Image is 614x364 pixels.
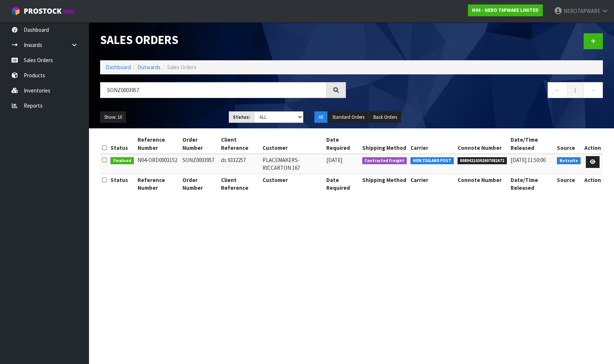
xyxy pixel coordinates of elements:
[509,174,555,193] th: Date/Time Released
[261,154,324,174] td: PLACEMAKERS-RICCARTON 167
[583,82,603,98] a: →
[100,82,327,98] input: Search sales orders
[106,64,131,71] a: Dashboard
[410,157,454,165] span: NEW ZEALAND POST
[582,174,603,193] th: Action
[24,6,62,16] span: ProStock
[360,134,409,154] th: Shipping Method
[314,111,327,123] button: All
[362,157,407,165] span: Contracted Freight
[456,174,509,193] th: Connote Number
[509,134,555,154] th: Date/Time Released
[233,114,250,120] strong: Status:
[555,134,582,154] th: Source
[328,111,369,123] button: Standard Orders
[100,33,346,47] h1: Sales Orders
[110,157,134,165] span: Finalised
[167,64,197,71] span: Sales Orders
[409,134,456,154] th: Carrier
[511,156,545,164] span: [DATE] 11:50:00
[261,174,324,193] th: Customer
[324,134,360,154] th: Date Required
[582,134,603,154] th: Action
[136,154,181,174] td: N04-ORD0003152
[564,7,600,14] span: NEROTAPWARE
[100,111,126,123] button: Show: 10
[555,174,582,193] th: Source
[181,134,219,154] th: Order Number
[109,134,136,154] th: Status
[326,156,342,164] span: [DATE]
[472,7,539,13] strong: N04 - NERO TAPWARE LIMITED
[557,157,581,165] span: Netsuite
[409,174,456,193] th: Carrier
[136,134,181,154] th: Reference Number
[456,134,509,154] th: Connote Number
[458,157,507,165] span: 00894210392607082672
[11,6,20,16] img: cube-alt.png
[369,111,401,123] button: Back Orders
[219,134,261,154] th: Client Reference
[261,134,324,154] th: Customer
[567,82,584,98] a: 1
[548,82,567,98] a: ←
[138,64,161,71] a: Outwards
[219,174,261,193] th: Client Reference
[136,174,181,193] th: Reference Number
[360,174,409,193] th: Shipping Method
[181,174,219,193] th: Order Number
[324,174,360,193] th: Date Required
[63,8,75,15] small: WMS
[357,82,603,100] nav: Page navigation
[109,174,136,193] th: Status
[219,154,261,174] td: ds 9332257
[181,154,219,174] td: SONZ0003957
